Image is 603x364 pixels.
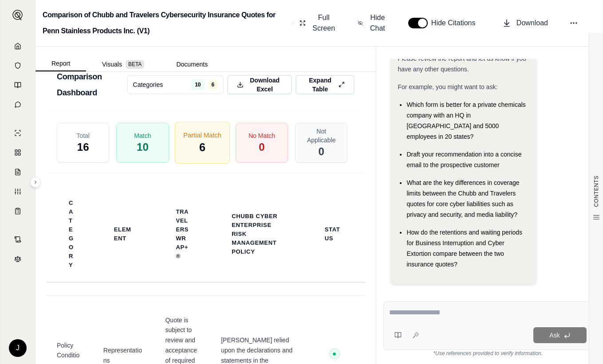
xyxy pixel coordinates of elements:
[406,151,521,168] span: Draft your recommendation into a concise email to the prospective customer
[76,131,90,140] span: Total
[6,163,30,181] a: Claim Coverage
[6,37,30,55] a: Home
[383,350,592,357] div: *Use references provided to verify information.
[319,145,324,159] span: 0
[86,57,160,71] button: Visuals
[183,130,221,140] span: Partial Match
[6,96,30,114] a: Chat
[6,76,30,94] a: Prompt Library
[199,140,205,155] span: 6
[259,140,264,154] span: 0
[368,12,387,34] span: Hide Chat
[57,69,127,101] h3: Comparison Dashboard
[6,183,30,200] a: Custom Report
[593,176,600,207] span: CONTENTS
[227,75,292,94] button: Download Excel
[30,177,41,188] button: Expand sidebar
[296,75,355,94] button: Expand Table
[332,350,337,357] span: ●
[6,250,30,268] a: Legal Search Engine
[6,202,30,220] a: Coverage Table
[103,220,144,248] th: Element
[127,75,224,94] button: Categories106
[314,220,351,248] th: Status
[9,339,27,357] div: J
[549,332,560,339] span: Ask
[247,76,282,94] span: Download Excel
[9,6,27,24] button: Expand sidebar
[6,144,30,161] a: Policy Comparisons
[311,12,336,34] span: Full Screen
[6,57,30,74] a: Documents Vault
[126,60,144,69] span: BETA
[398,83,497,90] span: For example, you might want to ask:
[406,229,522,268] span: How do the retentions and waiting periods for Business Interruption and Cyber Extortion compare b...
[58,193,84,275] th: Category
[191,79,204,90] span: 10
[43,7,288,39] h2: Comparison of Chubb and Travelers Cybersecurity Insurance Quotes for Penn Stainless Products Inc....
[208,79,218,90] span: 6
[406,101,525,140] span: Which form is better for a private chemicals company with an HQ in [GEOGRAPHIC_DATA] and 5000 emp...
[329,348,340,362] button: ●
[77,140,89,154] span: 16
[303,127,340,145] span: Not Applicable
[431,18,481,28] span: Hide Citations
[305,76,335,94] span: Expand Table
[165,202,200,266] th: Travelers Wrap+®
[499,14,552,32] button: Download
[354,9,390,37] button: Hide Chat
[221,207,293,262] th: Chubb Cyber Enterprise Risk Management Policy
[160,57,224,71] button: Documents
[6,231,30,248] a: Contract Analysis
[296,9,340,37] button: Full Screen
[12,10,23,20] img: Expand sidebar
[35,56,86,71] button: Report
[133,80,163,89] span: Categories
[516,18,548,28] span: Download
[406,179,519,218] span: What are the key differences in coverage limits between the Chubb and Travelers quotes for core c...
[137,140,149,154] span: 10
[6,124,30,142] a: Single Policy
[248,131,275,140] span: No Match
[533,327,587,343] button: Ask
[134,131,151,140] span: Match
